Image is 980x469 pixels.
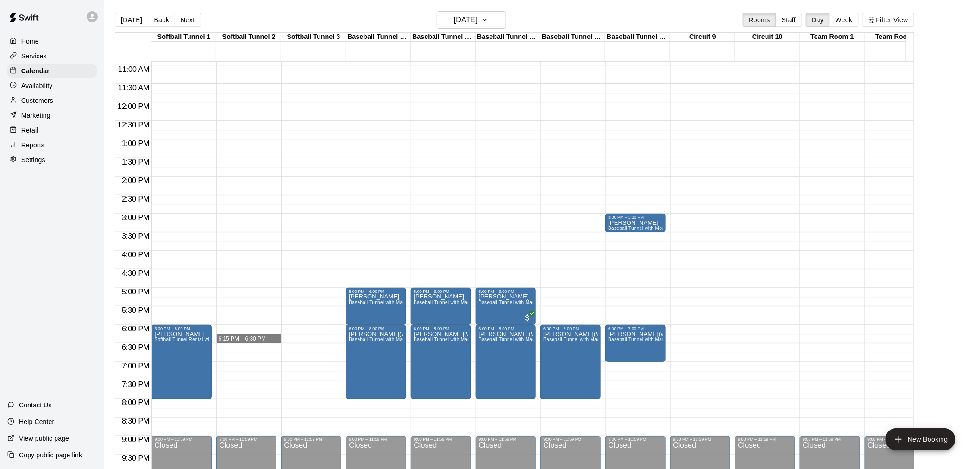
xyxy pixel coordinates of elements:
[414,337,479,342] span: Baseball Tunnel with Machine
[454,13,477,26] h6: [DATE]
[735,33,800,42] div: Circuit 10
[476,288,536,325] div: 5:00 PM – 6:00 PM: Michael Stegge
[806,13,830,27] button: Day
[21,51,47,61] p: Services
[216,33,281,42] div: Softball Tunnel 2
[115,121,151,129] span: 12:30 PM
[476,33,540,42] div: Baseball Tunnel 6 (Machine)
[119,399,152,407] span: 8:00 PM
[605,33,670,42] div: Baseball Tunnel 8 (Mound)
[414,437,468,442] div: 9:00 PM – 11:59 PM
[605,325,666,362] div: 6:00 PM – 7:00 PM: DONNIE(WILDFIRE)
[673,437,728,442] div: 9:00 PM – 11:59 PM
[21,111,50,120] p: Marketing
[119,158,152,166] span: 1:30 PM
[151,33,216,42] div: Softball Tunnel 1
[862,13,914,27] button: Filter View
[478,300,544,305] span: Baseball Tunnel with Machine
[349,300,415,305] span: Baseball Tunnel with Machine
[543,326,598,331] div: 6:00 PM – 8:00 PM
[478,326,533,331] div: 6:00 PM – 8:00 PM
[119,455,152,463] span: 9:30 PM
[7,153,97,167] a: Settings
[7,123,97,137] a: Retail
[119,269,152,277] span: 4:30 PM
[346,33,411,42] div: Baseball Tunnel 4 (Machine)
[19,450,82,460] p: Copy public page link
[21,96,53,105] p: Customers
[119,343,152,351] span: 6:30 PM
[7,64,97,78] a: Calendar
[803,437,857,442] div: 9:00 PM – 11:59 PM
[154,337,233,342] span: Softball Tunnel Rental with Machine
[21,37,39,46] p: Home
[115,13,148,27] button: [DATE]
[19,434,69,443] p: View public page
[523,313,532,323] span: All customers have paid
[19,400,52,410] p: Contact Us
[119,288,152,296] span: 5:00 PM
[867,437,922,442] div: 9:00 PM – 11:59 PM
[411,33,476,42] div: Baseball Tunnel 5 (Machine)
[154,437,209,442] div: 9:00 PM – 11:59 PM
[414,300,479,305] span: Baseball Tunnel with Machine
[115,102,151,110] span: 12:00 PM
[349,337,415,342] span: Baseball Tunnel with Machine
[738,437,792,442] div: 9:00 PM – 11:59 PM
[608,215,663,220] div: 3:00 PM – 3:30 PM
[865,33,930,42] div: Team Room 2
[119,195,152,203] span: 2:30 PM
[119,436,152,444] span: 9:00 PM
[605,214,666,232] div: 3:00 PM – 3:30 PM: DONNIE PETERS
[7,138,97,152] a: Reports
[608,437,663,442] div: 9:00 PM – 11:59 PM
[543,437,598,442] div: 9:00 PM – 11:59 PM
[476,325,536,399] div: 6:00 PM – 8:00 PM: DONNIE(WILDFIRE)
[7,94,97,108] div: Customers
[7,79,97,93] a: Availability
[800,33,865,42] div: Team Room 1
[540,33,605,42] div: Baseball Tunnel 7 (Mound/Machine)
[411,325,471,399] div: 6:00 PM – 8:00 PM: DONNIE(WILDFIRE)
[21,126,38,135] p: Retail
[670,33,735,42] div: Circuit 9
[21,155,45,165] p: Settings
[119,325,152,333] span: 6:00 PM
[119,380,152,388] span: 7:30 PM
[608,226,670,231] span: Baseball Tunnel with Mound
[7,108,97,122] a: Marketing
[478,337,544,342] span: Baseball Tunnel with Machine
[346,325,406,399] div: 6:00 PM – 8:00 PM: DONNIE(WILDFIRE)
[414,326,468,331] div: 6:00 PM – 8:00 PM
[349,289,403,294] div: 5:00 PM – 6:00 PM
[119,139,152,147] span: 1:00 PM
[218,336,266,342] span: 6:15 PM – 6:30 PM
[116,84,152,92] span: 11:30 AM
[119,306,152,314] span: 5:30 PM
[411,288,471,325] div: 5:00 PM – 6:00 PM: WEDDLE
[7,34,97,48] a: Home
[543,337,609,342] span: Baseball Tunnel with Machine
[119,177,152,184] span: 2:00 PM
[154,326,209,331] div: 6:00 PM – 8:00 PM
[21,140,44,150] p: Reports
[116,65,152,73] span: 11:00 AM
[349,326,403,331] div: 6:00 PM – 8:00 PM
[7,49,97,63] a: Services
[281,33,346,42] div: Softball Tunnel 3
[414,289,468,294] div: 5:00 PM – 6:00 PM
[437,11,506,29] button: [DATE]
[829,13,859,27] button: Week
[743,13,776,27] button: Rooms
[175,13,201,27] button: Next
[119,232,152,240] span: 3:30 PM
[119,251,152,259] span: 4:00 PM
[349,437,403,442] div: 9:00 PM – 11:59 PM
